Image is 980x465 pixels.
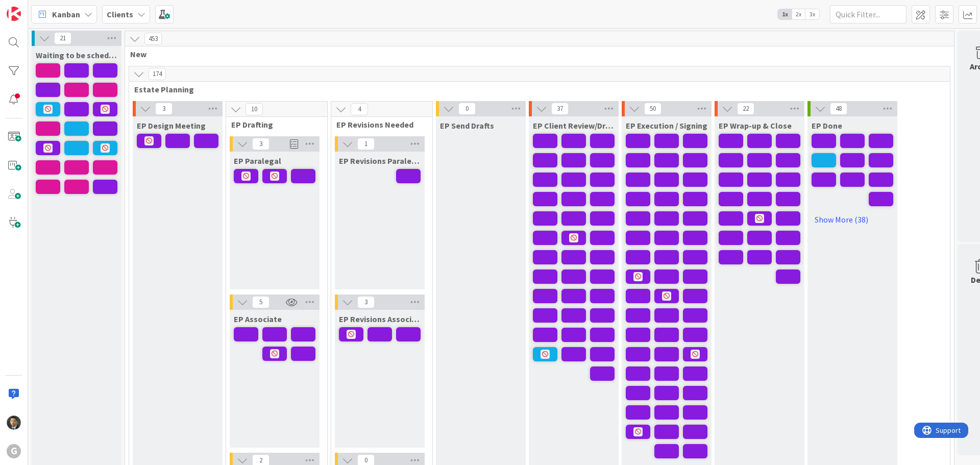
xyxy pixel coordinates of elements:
span: 3 [357,296,375,308]
span: 5 [252,296,269,308]
span: EP Execution / Signing [626,120,707,131]
input: Quick Filter... [830,5,906,23]
span: EP Wrap-up & Close [719,120,792,131]
img: Visit kanbanzone.com [7,7,21,21]
span: 10 [246,103,263,115]
span: EP Design Meeting [137,120,206,131]
div: G [7,444,21,458]
span: 174 [149,68,166,80]
span: EP Drafting [231,119,314,130]
span: EP Paralegal [234,156,281,166]
b: Clients [107,9,133,19]
img: CG [7,415,21,430]
span: 0 [458,103,476,115]
span: Estate Planning [134,84,937,94]
span: EP Revisions Needed [336,119,420,130]
a: Show More (38) [812,211,893,228]
span: 37 [551,103,569,115]
span: 48 [830,103,847,115]
span: EP Send Drafts [440,120,494,131]
span: EP Associate [234,314,282,324]
span: 3x [805,9,819,19]
span: Support [21,2,46,14]
span: 4 [351,103,368,115]
span: Waiting to be scheduled [36,50,117,60]
span: 453 [144,33,162,45]
span: EP Revisions Paralegal [339,156,421,166]
span: 2x [792,9,805,19]
span: EP Revisions Associate [339,314,421,324]
span: 3 [155,103,173,115]
span: 50 [644,103,661,115]
span: 3 [252,138,269,150]
span: Kanban [52,8,80,20]
span: 22 [737,103,754,115]
span: 21 [54,32,71,44]
span: EP Done [812,120,842,131]
span: 1 [357,138,375,150]
span: New [130,49,941,59]
span: 1x [778,9,792,19]
span: EP Client Review/Draft Review Meeting [533,120,615,131]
